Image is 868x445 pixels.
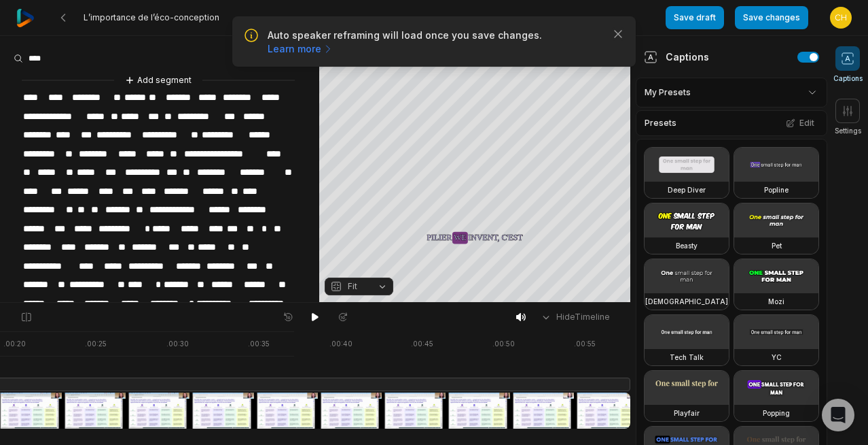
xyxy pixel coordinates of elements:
[772,240,782,251] h3: Pet
[325,278,393,295] button: Fit
[636,78,827,108] div: My Presets
[768,296,784,307] h3: Mozi
[835,126,861,136] span: Settings
[84,12,219,23] span: L’importance de l’éco-conception
[772,352,782,363] h3: YC
[822,399,854,431] div: Open Intercom Messenger
[764,184,789,195] h3: Popline
[835,99,861,136] button: Settings
[833,46,863,84] button: Captions
[676,240,698,251] h3: Beasty
[670,352,704,363] h3: Tech Talk
[645,296,728,307] h3: [DEMOGRAPHIC_DATA]
[833,73,863,84] span: Captions
[666,6,724,29] button: Save draft
[735,6,808,29] button: Save changes
[763,408,790,418] h3: Popping
[782,114,818,132] button: Edit
[122,73,194,88] button: Add segment
[268,29,600,56] p: Auto speaker reframing will load once you save changes.
[536,307,614,327] button: HideTimeline
[16,9,35,27] img: reap
[674,408,700,418] h3: Playfair
[348,280,357,293] span: Fit
[268,42,333,56] a: Learn more
[668,184,706,195] h3: Deep Diver
[644,50,709,64] div: Captions
[636,110,827,136] div: Presets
